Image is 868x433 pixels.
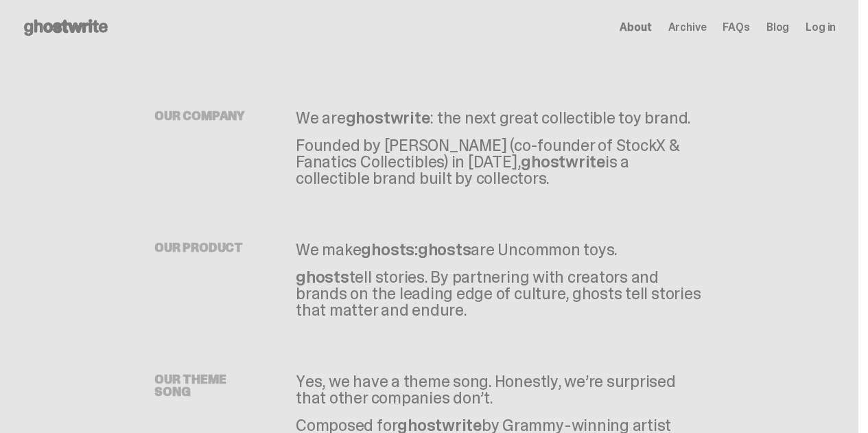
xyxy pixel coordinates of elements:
[346,107,430,128] span: ghostwrite
[766,22,789,33] a: Blog
[296,137,703,187] p: Founded by [PERSON_NAME] (co-founder of StockX & Fanatics Collectibles) in [DATE], is a collectib...
[361,239,417,260] span: ghosts:
[806,22,836,33] a: Log in
[296,269,703,318] p: tell stories. By partnering with creators and brands on the leading edge of culture, ghosts tell ...
[154,373,264,398] h5: OUR THEME SONG
[296,373,703,406] p: Yes, we have a theme song. Honestly, we’re surprised that other companies don’t.
[668,22,706,33] a: Archive
[296,242,703,258] p: We make are Uncommon toys.
[154,110,264,122] h5: OUR COMPANY
[418,239,471,260] span: ghosts
[620,22,651,33] a: About
[296,266,349,288] span: ghosts
[723,22,749,33] a: FAQs
[154,242,264,254] h5: OUR PRODUCT
[296,110,703,126] p: We are : the next great collectible toy brand.
[521,151,605,172] span: ghostwrite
